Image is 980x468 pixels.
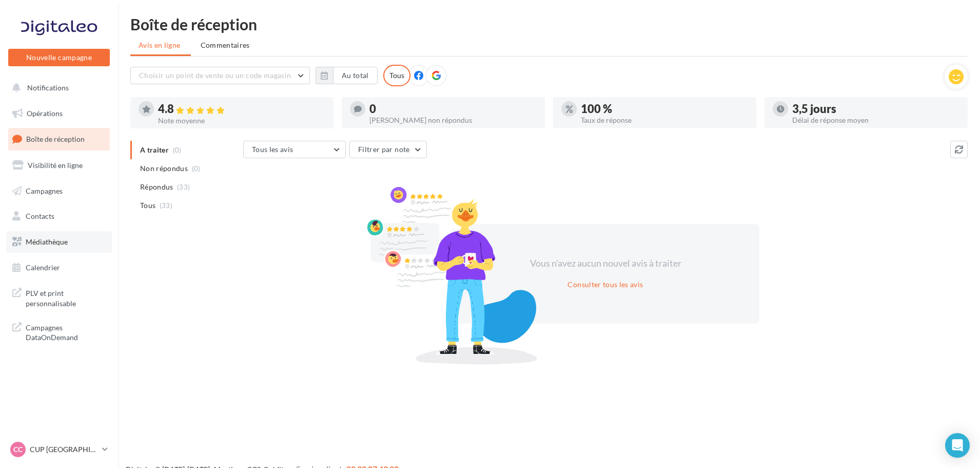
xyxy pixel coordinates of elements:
[563,278,647,291] button: Consulter tous les avis
[369,117,537,124] div: [PERSON_NAME] non répondus
[26,286,106,308] span: PLV et print personnalisable
[30,444,98,455] p: CUP [GEOGRAPHIC_DATA]
[28,161,83,170] span: Visibilité en ligne
[26,212,54,220] span: Contacts
[139,71,291,80] span: Choisir un point de vente ou un code magasin
[26,237,68,246] span: Médiathèque
[8,49,110,66] button: Nouvelle campagne
[6,180,112,202] a: Campagnes
[158,117,325,124] div: Note moyenne
[130,67,310,84] button: Choisir un point de vente ou un code magasin
[6,231,112,253] a: Médiathèque
[581,103,748,115] div: 100 %
[26,135,85,143] span: Boîte de réception
[160,201,172,210] span: (33)
[6,205,112,227] a: Contacts
[177,183,190,191] span: (33)
[243,141,346,158] button: Tous les avis
[316,67,378,84] button: Au total
[6,257,112,278] a: Calendrier
[140,163,188,174] span: Non répondus
[6,128,112,150] a: Boîte de réception
[26,263,60,272] span: Calendrier
[27,83,69,92] span: Notifications
[333,67,378,84] button: Au total
[27,109,63,118] span: Opérations
[383,65,410,86] div: Tous
[945,433,970,458] div: Open Intercom Messenger
[6,103,112,124] a: Opérations
[26,186,63,195] span: Campagnes
[517,257,694,270] div: Vous n'avez aucun nouvel avis à traiter
[252,145,293,154] span: Tous les avis
[581,117,748,124] div: Taux de réponse
[13,444,23,455] span: CC
[6,77,108,99] button: Notifications
[192,164,201,173] span: (0)
[6,282,112,312] a: PLV et print personnalisable
[6,316,112,347] a: Campagnes DataOnDemand
[349,141,427,158] button: Filtrer par note
[140,200,155,211] span: Tous
[8,440,110,459] a: CC CUP [GEOGRAPHIC_DATA]
[140,182,173,192] span: Répondus
[792,117,959,124] div: Délai de réponse moyen
[6,155,112,176] a: Visibilité en ligne
[26,321,106,343] span: Campagnes DataOnDemand
[158,103,325,115] div: 4.8
[792,103,959,115] div: 3,5 jours
[130,16,968,32] div: Boîte de réception
[369,103,537,115] div: 0
[201,40,250,50] span: Commentaires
